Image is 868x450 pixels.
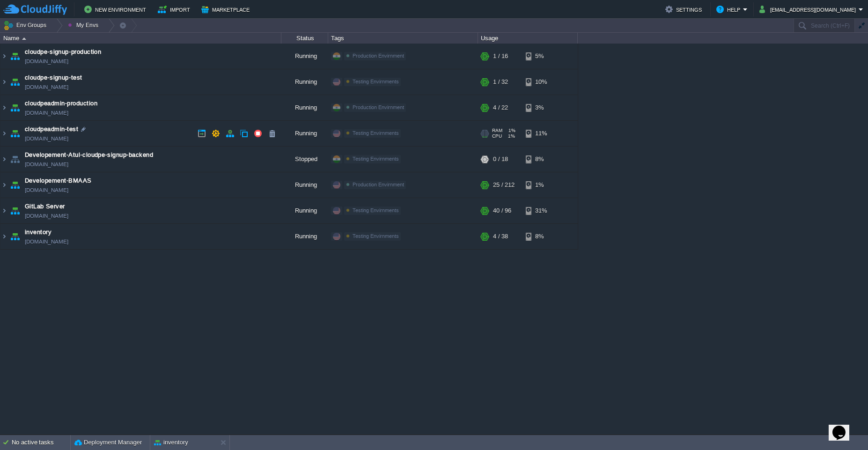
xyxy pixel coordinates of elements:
div: Status [282,33,328,44]
img: AMDAwAAAACH5BAEAAAAALAAAAAABAAEAAAICRAEAOw== [0,172,8,198]
button: Marketplace [201,4,252,15]
div: Running [281,198,328,223]
div: 4 / 22 [493,95,508,120]
button: My Envs [68,19,101,32]
img: AMDAwAAAACH5BAEAAAAALAAAAAABAAEAAAICRAEAOw== [0,69,8,95]
img: AMDAwAAAACH5BAEAAAAALAAAAAABAAEAAAICRAEAOw== [8,172,22,198]
img: AMDAwAAAACH5BAEAAAAALAAAAAABAAEAAAICRAEAOw== [8,224,22,249]
span: 1% [506,128,515,133]
img: CloudJiffy [3,4,67,15]
div: 4 / 38 [493,224,508,249]
div: 11% [526,121,556,146]
iframe: chat widget [829,413,859,441]
button: [EMAIL_ADDRESS][DOMAIN_NAME] [759,4,859,15]
div: 10% [526,69,556,95]
div: 8% [526,147,556,172]
div: Running [281,224,328,249]
a: cloudpe-signup-test [25,73,82,82]
a: [DOMAIN_NAME] [25,108,68,118]
span: Production Envirnment [353,53,404,59]
img: AMDAwAAAACH5BAEAAAAALAAAAAABAAEAAAICRAEAOw== [0,224,8,249]
button: New Environment [84,4,149,15]
img: AMDAwAAAACH5BAEAAAAALAAAAAABAAEAAAICRAEAOw== [22,37,26,40]
div: Running [281,172,328,198]
a: [DOMAIN_NAME] [25,185,68,195]
span: Production Envirnment [353,182,404,187]
img: AMDAwAAAACH5BAEAAAAALAAAAAABAAEAAAICRAEAOw== [8,69,22,95]
a: Developement-BMAAS [25,176,92,185]
div: Name [1,33,281,44]
div: Stopped [281,147,328,172]
button: Settings [665,4,705,15]
div: 5% [526,44,556,69]
div: 40 / 96 [493,198,511,223]
img: AMDAwAAAACH5BAEAAAAALAAAAAABAAEAAAICRAEAOw== [0,198,8,223]
div: Running [281,44,328,69]
a: Developement-Atul-cloudpe-signup-backend [25,150,153,160]
div: Usage [478,33,577,44]
span: Testing Envirnments [353,233,399,239]
img: AMDAwAAAACH5BAEAAAAALAAAAAABAAEAAAICRAEAOw== [8,198,22,223]
span: Testing Envirnments [353,207,399,213]
button: Env Groups [3,19,50,32]
div: No active tasks [12,435,70,450]
img: AMDAwAAAACH5BAEAAAAALAAAAAABAAEAAAICRAEAOw== [0,121,8,146]
a: cloudpeadmin-production [25,99,97,108]
a: [DOMAIN_NAME] [25,211,68,221]
button: Import [158,4,193,15]
div: 1% [526,172,556,198]
img: AMDAwAAAACH5BAEAAAAALAAAAAABAAEAAAICRAEAOw== [8,95,22,120]
div: Tags [329,33,478,44]
div: 25 / 212 [493,172,515,198]
span: Testing Envirnments [353,130,399,136]
a: [DOMAIN_NAME] [25,160,68,169]
div: Running [281,121,328,146]
span: RAM [492,128,502,133]
div: Running [281,95,328,120]
button: inventory [154,438,188,447]
div: 0 / 18 [493,147,508,172]
img: AMDAwAAAACH5BAEAAAAALAAAAAABAAEAAAICRAEAOw== [8,121,22,146]
img: AMDAwAAAACH5BAEAAAAALAAAAAABAAEAAAICRAEAOw== [0,95,8,120]
a: inventory [25,228,51,237]
span: Testing Envirnments [353,156,399,162]
span: Production Envirnment [353,104,404,110]
div: 1 / 32 [493,69,508,95]
a: cloudpeadmin-test [25,125,78,134]
a: [DOMAIN_NAME] [25,57,68,66]
div: Running [281,69,328,95]
span: 1% [506,133,515,139]
a: [DOMAIN_NAME] [25,82,68,92]
div: 3% [526,95,556,120]
a: [DOMAIN_NAME] [25,134,68,143]
span: Testing Envirnments [353,79,399,84]
img: AMDAwAAAACH5BAEAAAAALAAAAAABAAEAAAICRAEAOw== [0,44,8,69]
a: cloudpe-signup-production [25,47,101,57]
img: AMDAwAAAACH5BAEAAAAALAAAAAABAAEAAAICRAEAOw== [8,147,22,172]
button: Deployment Manager [74,438,142,447]
div: 1 / 16 [493,44,508,69]
div: 8% [526,224,556,249]
button: Help [716,4,743,15]
a: GitLab Server [25,202,65,211]
img: AMDAwAAAACH5BAEAAAAALAAAAAABAAEAAAICRAEAOw== [0,147,8,172]
a: [DOMAIN_NAME] [25,237,68,246]
img: AMDAwAAAACH5BAEAAAAALAAAAAABAAEAAAICRAEAOw== [8,44,22,69]
span: CPU [492,133,502,139]
div: 31% [526,198,556,223]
